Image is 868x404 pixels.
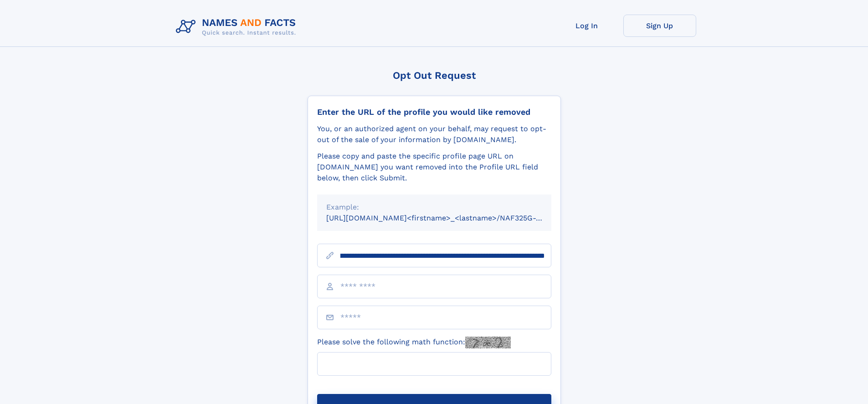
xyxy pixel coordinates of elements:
[317,123,551,145] div: You, or an authorized agent on your behalf, may request to opt-out of the sale of your informatio...
[317,151,551,184] div: Please copy and paste the specific profile page URL on [DOMAIN_NAME] you want removed into the Pr...
[317,337,511,348] label: Please solve the following math function:
[172,15,303,39] img: Logo Names and Facts
[623,15,696,37] a: Sign Up
[326,214,569,222] small: [URL][DOMAIN_NAME]<firstname>_<lastname>/NAF325G-xxxxxxxx
[326,202,542,213] div: Example:
[550,15,623,37] a: Log In
[317,107,551,117] div: Enter the URL of the profile you would like removed
[308,70,561,81] div: Opt Out Request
